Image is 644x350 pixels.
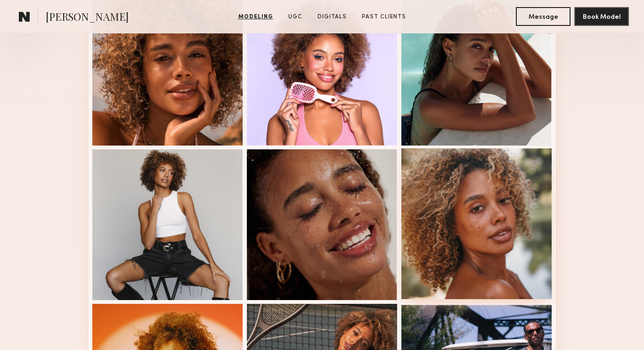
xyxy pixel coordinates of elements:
[46,9,129,26] span: [PERSON_NAME]
[574,12,629,20] a: Book Model
[516,7,571,26] button: Message
[358,13,410,21] a: Past Clients
[285,13,306,21] a: UGC
[574,7,629,26] button: Book Model
[235,13,277,21] a: Modeling
[314,13,351,21] a: Digitals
